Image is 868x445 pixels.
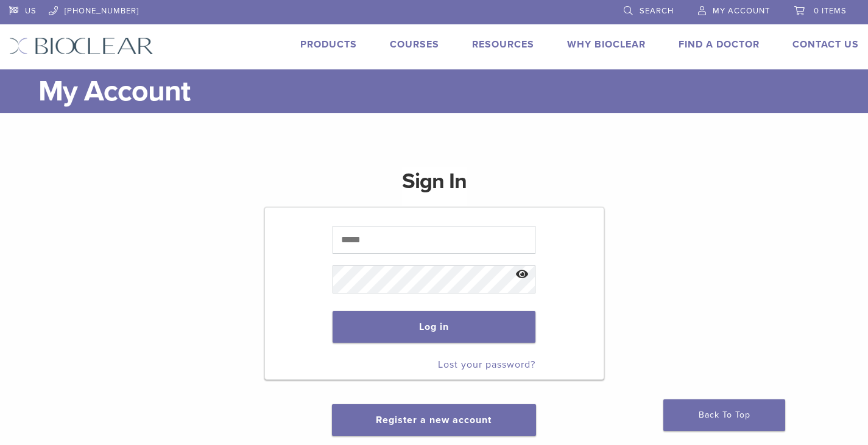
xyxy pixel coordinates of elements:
span: Search [640,6,674,16]
a: Lost your password? [438,359,535,371]
h1: My Account [38,69,859,113]
a: Back To Top [663,399,785,431]
a: Contact Us [792,38,859,51]
span: 0 items [814,6,847,16]
button: Show password [509,259,535,290]
a: Courses [390,38,439,51]
img: Bioclear [9,37,153,55]
a: Products [300,38,357,51]
span: My Account [713,6,770,16]
h1: Sign In [402,167,467,206]
a: Find A Doctor [679,38,760,51]
button: Register a new account [332,404,536,436]
a: Register a new account [376,414,492,426]
a: Resources [472,38,534,51]
a: Why Bioclear [567,38,646,51]
button: Log in [333,311,536,343]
